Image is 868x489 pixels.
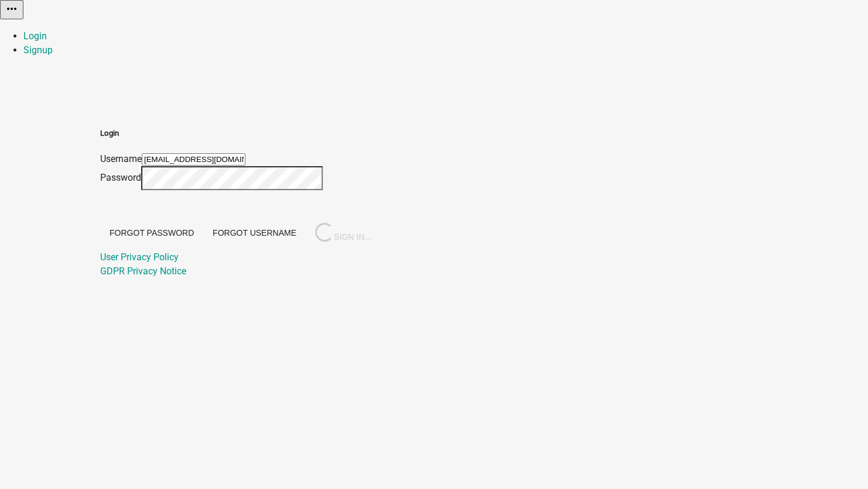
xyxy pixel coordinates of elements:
span: SIGN IN... [315,232,371,242]
a: Signup [23,44,53,56]
a: GDPR Privacy Notice [100,266,186,277]
label: Username [100,153,142,164]
button: Forgot Password [100,222,203,243]
a: User Privacy Policy [100,252,179,263]
label: Password [100,172,141,183]
i: more_horiz [5,2,19,16]
h5: Login [100,128,381,139]
a: Login [23,30,47,42]
button: SIGN IN... [306,218,381,247]
button: Forgot Username [203,222,306,243]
